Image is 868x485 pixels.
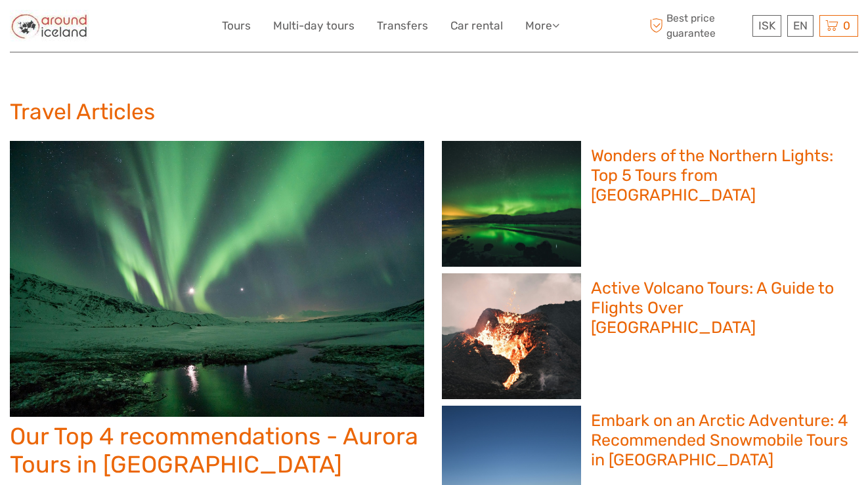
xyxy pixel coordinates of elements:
h2: Our Top 4 recommendations - Aurora Tours in [GEOGRAPHIC_DATA] [10,422,424,478]
span: ISK [758,19,775,32]
img: Our Top 4 recommendations - Aurora Tours in North Iceland [10,141,424,417]
span: 0 [841,19,852,32]
h2: Wonders of the Northern Lights: Top 5 Tours from [GEOGRAPHIC_DATA] [591,146,850,205]
a: Our Top 4 recommendations - Aurora Tours in [GEOGRAPHIC_DATA] [10,141,424,475]
h2: Active Volcano Tours: A Guide to Flights Over [GEOGRAPHIC_DATA] [591,279,850,338]
a: More [525,16,559,35]
div: EN [787,15,814,37]
a: Transfers [377,16,428,35]
a: Multi-day tours [273,16,355,35]
h2: Embark on an Arctic Adventure: 4 Recommended Snowmobile Tours in [GEOGRAPHIC_DATA] [591,411,850,470]
h1: Travel Articles [10,98,858,125]
img: Around Iceland [10,10,89,42]
a: Car rental [450,16,503,35]
span: Best price guarantee [646,11,749,40]
a: Tours [222,16,251,35]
